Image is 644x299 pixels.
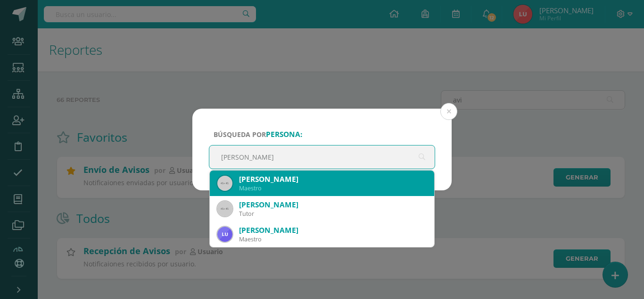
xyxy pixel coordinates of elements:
div: [PERSON_NAME] [239,225,427,235]
img: 02de896487dd21fb4cf659efe03f34be.png [217,227,232,242]
div: Maestro [239,235,427,243]
div: [PERSON_NAME] [239,174,427,184]
img: 45x45 [217,176,232,191]
div: Maestro [239,184,427,192]
span: Búsqueda por [214,130,302,139]
div: [PERSON_NAME] [239,200,427,210]
strong: persona: [266,129,302,139]
button: Close (Esc) [440,103,457,120]
input: ej. Nicholas Alekzander, etc. [209,145,435,169]
img: 45x45 [217,201,232,216]
div: Tutor [239,210,427,218]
